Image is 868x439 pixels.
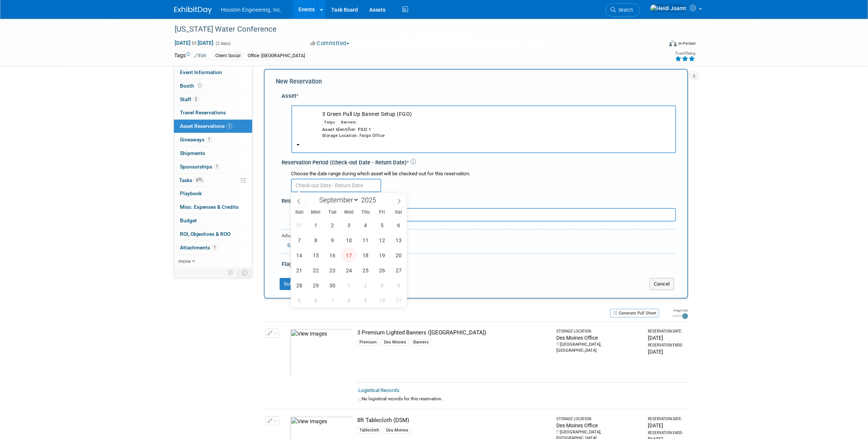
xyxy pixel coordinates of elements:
[358,396,685,402] div: No logistical records for this reservation.
[556,329,641,334] div: Storage Location:
[180,137,212,143] span: Giveaways
[391,233,406,248] span: September 13, 2025
[384,427,411,434] div: Des Moines
[358,218,373,232] span: September 4, 2025
[375,218,389,232] span: September 5, 2025
[308,263,323,278] span: September 22, 2025
[180,109,226,115] span: Travel Reservations
[224,268,237,278] td: Personalize Event Tab Strip
[174,133,252,146] a: Giveaways1
[391,263,406,278] span: September 27, 2025
[341,248,356,263] span: September 17, 2025
[669,40,677,46] img: Format-Inperson.png
[375,233,389,248] span: September 12, 2025
[648,343,685,348] div: Reservation Ends:
[174,174,252,187] a: Tasks67%
[341,293,356,308] span: October 8, 2025
[194,177,204,183] span: 67%
[341,233,356,248] span: September 10, 2025
[282,159,676,167] div: Reservation Period (Check-out Date - Return Date)
[213,52,243,60] div: Client Social
[194,53,206,58] a: Edit
[291,105,676,153] button: 3 Green Pull Up Banner Setup (FGO)FargoBannersAsset Identifier: FGO 1Storage Location: Fargo Office
[180,123,232,129] span: Asset Reservations
[196,83,203,88] span: Booth not reserved yet
[357,339,379,346] div: Premium
[391,278,406,293] span: October 4, 2025
[308,39,352,47] button: Committed
[180,69,222,75] span: Event Information
[190,40,198,46] span: to
[382,339,408,346] div: Des Moines
[374,210,390,215] span: Fri
[325,278,340,293] span: September 30, 2025
[358,233,373,248] span: September 11, 2025
[648,348,685,355] div: [DATE]
[174,187,252,200] a: Playbook
[339,119,359,125] div: Banners
[237,268,253,278] td: Toggle Event Tabs
[358,248,373,263] span: September 18, 2025
[618,39,696,50] div: Event Format
[180,150,205,156] span: Shipments
[174,160,252,173] a: Sponsorships1
[193,96,199,102] span: 2
[650,278,674,290] button: Cancel
[282,197,676,205] div: Reservation Notes
[308,218,323,232] span: September 1, 2025
[290,329,352,376] img: View Images
[341,263,356,278] span: September 24, 2025
[291,210,308,215] span: Sun
[308,233,323,248] span: September 8, 2025
[180,83,203,89] span: Booth
[308,278,323,293] span: September 29, 2025
[172,23,651,36] div: [US_STATE] Water Conference
[610,309,659,317] button: Generate Pull Sheet
[292,233,306,248] span: September 7, 2025
[276,78,322,85] span: New Reservation
[206,137,212,142] span: 1
[650,4,687,12] img: Heidi Joarnt
[174,241,252,254] a: Attachments1
[324,210,341,215] span: Tue
[391,248,406,263] span: September 20, 2025
[227,123,232,129] span: 3
[678,41,696,46] div: In-Person
[174,93,252,106] a: Staff2
[325,218,340,232] span: September 2, 2025
[287,242,370,248] a: Specify Shipping Logistics Category
[648,430,685,436] div: Reservation Ends:
[292,218,306,232] span: August 31, 2025
[282,232,676,240] div: Advanced Options
[174,255,252,268] a: more
[180,217,197,223] span: Budget
[318,110,671,139] td: 3 Green Pull Up Banner Setup (FGO)
[325,293,340,308] span: October 7, 2025
[357,329,550,337] div: 3 Premium Lighted Banners ([GEOGRAPHIC_DATA])
[357,416,550,424] div: 8ft Tablecloth (DSM)
[180,204,239,210] span: Misc. Expenses & Credits
[606,3,640,17] a: Search
[174,52,206,60] td: Tags
[375,278,389,293] span: October 3, 2025
[215,41,231,46] span: (2 days)
[556,416,641,422] div: Storage Location:
[180,96,199,102] span: Staff
[221,7,282,13] span: Houston Engineering, Inc.
[174,66,252,79] a: Event Information
[280,278,305,290] button: Submit
[245,52,307,60] div: Office: [GEOGRAPHIC_DATA]
[341,278,356,293] span: October 1, 2025
[174,6,212,14] img: ExhibitDay
[174,106,252,119] a: Travel Reservations
[292,263,306,278] span: September 21, 2025
[375,248,389,263] span: September 19, 2025
[322,126,671,133] div: Asset Identifier: FGO 1
[341,210,357,215] span: Wed
[325,233,340,248] span: September 9, 2025
[375,263,389,278] span: September 26, 2025
[357,427,381,434] div: Tablecloth
[180,231,230,237] span: ROI, Objectives & ROO
[174,39,214,46] span: [DATE] [DATE]
[391,218,406,232] span: September 6, 2025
